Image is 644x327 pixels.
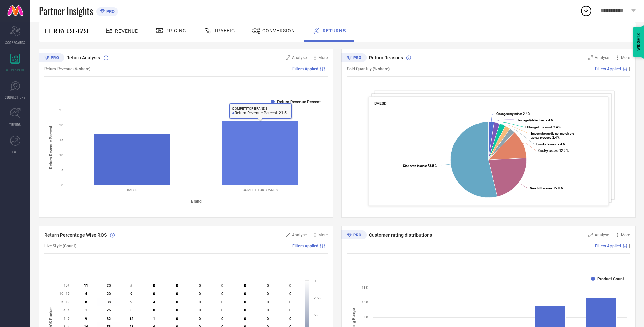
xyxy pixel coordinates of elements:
[289,292,291,296] text: 0
[267,283,269,288] text: 0
[243,188,278,192] text: COMPETITOR BRANDS
[221,300,223,304] text: 0
[536,142,556,146] tspan: Quality Issues
[39,53,64,63] div: Premium
[176,292,178,296] text: 0
[176,308,178,312] text: 0
[531,132,574,139] tspan: Image shown did not match the actual product
[267,308,269,312] text: 0
[362,300,368,304] text: 10K
[517,118,553,122] text: : 2.4 %
[314,313,318,317] text: 5K
[130,283,132,288] text: 5
[153,317,155,321] text: 1
[130,300,132,304] text: 9
[130,308,132,312] text: 5
[262,28,295,33] span: Conversion
[595,233,609,237] span: Analyse
[530,186,563,190] text: : 22.0 %
[341,230,367,241] div: Premium
[176,300,178,304] text: 0
[244,292,246,296] text: 0
[318,233,328,237] span: More
[66,55,100,60] span: Return Analysis
[191,199,202,204] tspan: Brand
[327,244,328,248] span: |
[588,233,593,237] svg: Zoom
[153,300,155,304] text: 4
[129,317,133,321] text: 12
[531,132,574,139] text: : 2.4 %
[292,233,307,237] span: Analyse
[176,317,178,321] text: 0
[84,283,88,288] text: 11
[595,55,609,60] span: Analyse
[362,285,368,289] text: 13K
[244,317,246,321] text: 0
[5,94,26,100] span: SUGGESTIONS
[59,292,70,295] text: 10 - 15
[153,283,155,288] text: 0
[214,28,235,33] span: Traffic
[292,55,307,60] span: Analyse
[496,112,530,116] text: : 2.4 %
[107,292,111,296] text: 20
[107,300,111,304] text: 38
[364,315,368,319] text: 8K
[580,5,592,17] div: Open download list
[199,283,201,288] text: 0
[153,292,155,296] text: 0
[595,244,621,248] span: Filters Applied
[292,66,318,71] span: Filters Applied
[244,283,246,288] text: 0
[61,300,70,304] text: 6 - 10
[369,55,403,60] span: Return Reasons
[286,233,290,237] svg: Zoom
[12,149,19,154] span: FWD
[318,55,328,60] span: More
[39,4,93,18] span: Partner Insights
[267,317,269,321] text: 0
[153,308,155,312] text: 0
[323,28,346,33] span: Returns
[289,283,291,288] text: 0
[403,164,437,168] text: : 53.8 %
[289,300,291,304] text: 0
[314,279,316,283] text: 0
[85,308,87,312] text: 1
[267,292,269,296] text: 0
[292,244,318,248] span: Filters Applied
[49,126,53,169] tspan: Return Revenue Percent
[221,308,223,312] text: 0
[538,149,569,153] text: : 12.2 %
[44,232,107,238] span: Return Percentage Wise ROS
[525,125,552,129] tspan: I Changed my mind
[165,28,186,33] span: Pricing
[595,66,621,71] span: Filters Applied
[629,66,630,71] span: |
[199,317,201,321] text: 0
[59,138,63,142] text: 15
[44,66,90,71] span: Return Revenue (% share)
[341,53,367,63] div: Premium
[244,308,246,312] text: 0
[6,67,25,72] span: WORKSPACE
[85,300,87,304] text: 8
[597,277,624,281] text: Product Count
[517,118,544,122] tspan: Damaged/defective
[289,308,291,312] text: 0
[267,300,269,304] text: 0
[327,66,328,71] span: |
[621,233,630,237] span: More
[85,292,87,296] text: 4
[176,283,178,288] text: 0
[199,308,201,312] text: 0
[59,123,63,127] text: 20
[621,55,630,60] span: More
[107,283,111,288] text: 20
[221,283,223,288] text: 0
[107,317,111,321] text: 32
[130,292,132,296] text: 9
[629,244,630,248] span: |
[59,108,63,112] text: 25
